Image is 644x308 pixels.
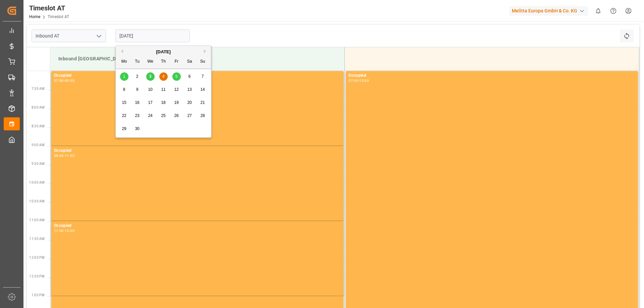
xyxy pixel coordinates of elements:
div: Choose Saturday, September 27th, 2025 [185,112,194,120]
div: 11:00 [54,229,64,232]
div: [DATE] [116,49,211,55]
span: 1 [123,74,125,79]
span: 25 [161,113,165,118]
span: 30 [135,126,139,131]
div: Choose Sunday, September 28th, 2025 [199,112,207,120]
div: Choose Friday, September 12th, 2025 [172,85,181,94]
span: 9:30 AM [32,162,45,166]
span: 13 [187,87,192,92]
span: 17 [148,100,152,105]
div: Choose Sunday, September 14th, 2025 [199,85,207,94]
div: - [64,79,65,82]
span: 7 [202,74,204,79]
span: 21 [200,100,205,105]
div: Choose Sunday, September 7th, 2025 [199,72,207,81]
div: Choose Tuesday, September 9th, 2025 [133,85,142,94]
div: Choose Tuesday, September 2nd, 2025 [133,72,142,81]
span: 29 [122,126,126,131]
span: 14 [200,87,205,92]
button: Previous Month [119,49,123,53]
div: Choose Wednesday, September 3rd, 2025 [146,72,155,81]
span: 8 [123,87,125,92]
span: 11:00 AM [29,218,45,222]
button: Next Month [204,49,208,53]
button: open menu [94,31,104,41]
span: 27 [187,113,192,118]
div: 09:00 [65,79,74,82]
div: 07:00 [54,79,64,82]
div: Fr [172,58,181,66]
div: Choose Thursday, September 25th, 2025 [159,112,168,120]
div: Choose Monday, September 1st, 2025 [120,72,128,81]
span: 18 [161,100,165,105]
span: 11:30 AM [29,237,45,241]
div: 09:00 [54,154,64,157]
div: We [146,58,155,66]
div: Occupied [54,147,341,154]
span: 12:00 PM [29,256,45,259]
div: 11:00 [65,154,74,157]
div: Su [199,58,207,66]
span: 24 [148,113,152,118]
div: Choose Wednesday, September 24th, 2025 [146,112,155,120]
div: Choose Saturday, September 20th, 2025 [185,99,194,107]
div: month 2025-09 [118,70,209,135]
div: 15:30 [359,79,369,82]
span: 10 [148,87,152,92]
div: Choose Monday, September 15th, 2025 [120,99,128,107]
button: Help Center [606,3,621,18]
div: Choose Wednesday, September 17th, 2025 [146,99,155,107]
div: Choose Tuesday, September 23rd, 2025 [133,112,142,120]
span: 3 [149,74,152,79]
span: 20 [187,100,192,105]
div: Choose Tuesday, September 16th, 2025 [133,99,142,107]
div: Sa [185,58,194,66]
span: 11 [161,87,165,92]
div: - [64,229,65,232]
span: 12:30 PM [29,274,45,278]
a: Home [29,14,40,19]
span: 7:30 AM [32,87,45,90]
button: show 0 new notifications [591,3,606,18]
span: 2 [136,74,139,79]
div: Choose Monday, September 8th, 2025 [120,85,128,94]
input: Type to search/select [32,29,106,42]
span: 12 [174,87,178,92]
div: Choose Thursday, September 11th, 2025 [159,85,168,94]
span: 19 [174,100,178,105]
span: 9:00 AM [32,143,45,147]
span: 26 [174,113,178,118]
div: 13:00 [65,229,74,232]
div: Choose Wednesday, September 10th, 2025 [146,85,155,94]
div: Timeslot AT [29,3,69,13]
div: Choose Monday, September 22nd, 2025 [120,112,128,120]
input: DD.MM.YYYY [115,29,190,42]
div: Tu [133,58,142,66]
span: 22 [122,113,126,118]
div: Occupied [54,72,341,79]
span: 6 [189,74,191,79]
div: - [64,154,65,157]
span: 10:00 AM [29,181,45,184]
span: 8:30 AM [32,124,45,128]
div: - [358,79,359,82]
div: Occupied [54,223,341,229]
div: Th [159,58,168,66]
span: 28 [200,113,205,118]
div: Choose Saturday, September 13th, 2025 [185,85,194,94]
div: Choose Saturday, September 6th, 2025 [185,72,194,81]
div: Choose Thursday, September 18th, 2025 [159,99,168,107]
div: Choose Friday, September 5th, 2025 [172,72,181,81]
div: 07:00 [348,79,358,82]
div: Inbound [GEOGRAPHIC_DATA] [56,53,339,65]
span: 15 [122,100,126,105]
div: Choose Friday, September 19th, 2025 [172,99,181,107]
button: Melitta Europa GmbH & Co. KG [509,4,591,17]
div: Choose Thursday, September 4th, 2025 [159,72,168,81]
div: Choose Friday, September 26th, 2025 [172,112,181,120]
div: Mo [120,58,128,66]
div: Choose Monday, September 29th, 2025 [120,125,128,133]
span: 8:00 AM [32,106,45,109]
div: Choose Tuesday, September 30th, 2025 [133,125,142,133]
span: 1:00 PM [32,293,45,297]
